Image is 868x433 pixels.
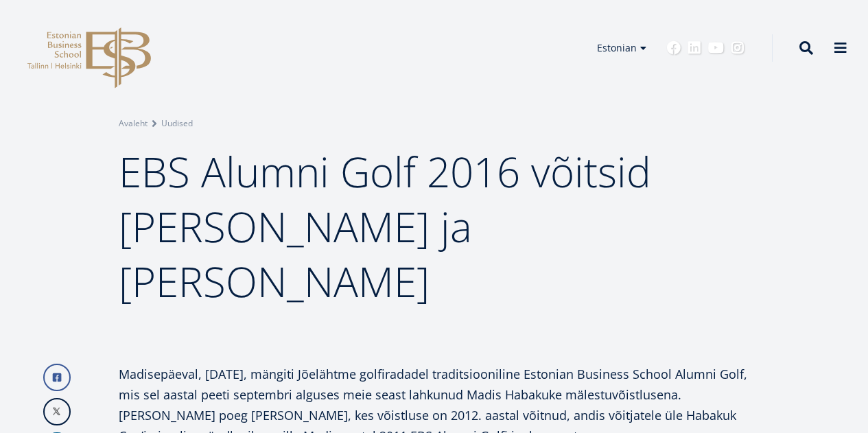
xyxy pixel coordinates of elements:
[688,41,701,55] a: Linkedin
[731,41,744,55] a: Instagram
[708,41,724,55] a: Youtube
[119,117,148,130] a: Avaleht
[667,41,681,55] a: Facebook
[119,143,651,309] span: EBS Alumni Golf 2016 võitsid [PERSON_NAME] ja [PERSON_NAME]
[43,364,71,391] a: Facebook
[45,399,69,424] img: X
[161,117,193,130] a: Uudised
